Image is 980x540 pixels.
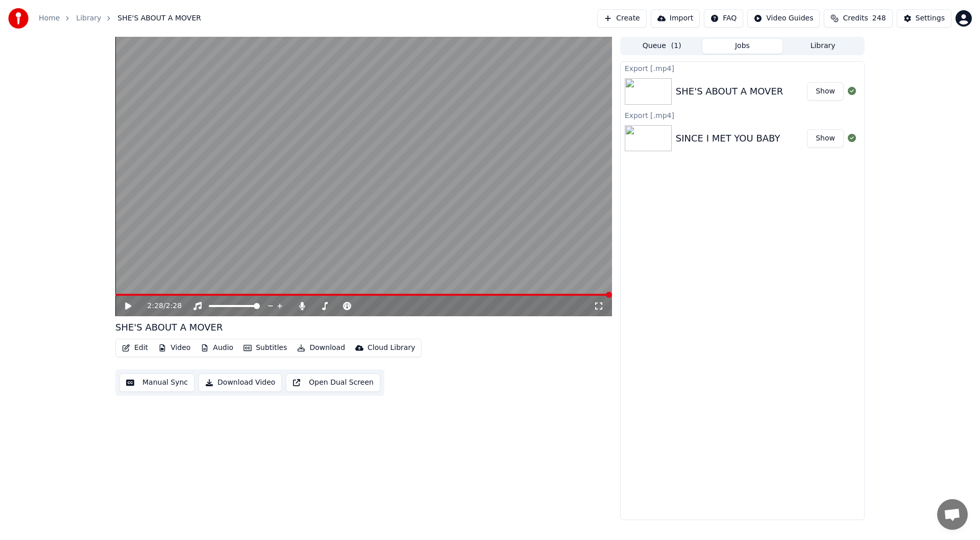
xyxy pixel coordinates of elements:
span: SHE'S ABOUT A MOVER [117,13,201,24]
button: Edit [118,341,152,355]
button: Settings [897,9,951,28]
button: Show [807,82,844,101]
div: Cloud Library [367,343,415,353]
span: 248 [872,13,886,24]
span: Credits [843,13,868,24]
div: SHE'S ABOUT A MOVER [115,320,223,335]
img: youka [8,8,29,29]
button: Library [782,39,863,54]
button: Subtitles [239,341,291,355]
a: Library [76,13,101,24]
a: Home [39,13,60,24]
button: Download Video [199,373,282,392]
button: Download [293,341,349,355]
button: Show [807,129,844,148]
nav: breadcrumb [39,13,201,24]
button: Jobs [702,39,783,54]
span: ( 1 ) [671,41,681,51]
button: Import [651,9,700,28]
button: Create [597,9,647,28]
button: Video [154,341,194,355]
span: 2:28 [166,301,182,311]
button: Manual Sync [119,373,194,392]
button: Open Dual Screen [286,373,380,392]
div: / [148,301,172,311]
div: Export [.mp4] [621,109,864,121]
button: FAQ [704,9,743,28]
button: Credits248 [824,9,892,28]
div: Settings [916,13,945,24]
button: Video Guides [747,9,820,28]
div: SINCE I MET YOU BABY [676,131,780,146]
div: Export [.mp4] [621,62,864,74]
button: Queue [622,39,702,54]
div: SHE'S ABOUT A MOVER [676,84,783,99]
a: Open chat [937,499,968,530]
span: 2:28 [148,301,163,311]
button: Audio [197,341,237,355]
